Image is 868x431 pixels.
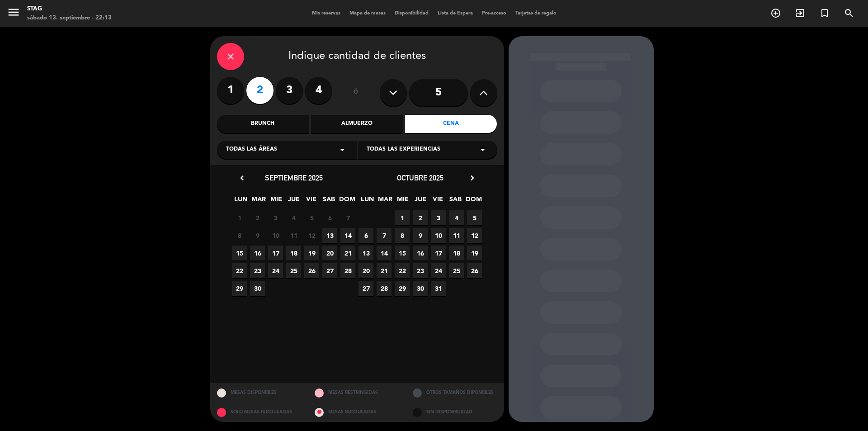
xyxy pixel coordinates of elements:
i: search [844,8,854,19]
span: 2 [413,210,428,225]
span: Tarjetas de regalo [511,11,561,16]
span: 18 [449,246,464,260]
div: MESAS RESTRINGIDAS [308,383,406,403]
span: MIE [269,194,283,209]
div: ó [341,77,371,109]
span: 17 [268,246,283,260]
span: 12 [304,228,319,243]
span: 10 [431,228,446,243]
span: VIE [430,194,445,209]
span: MIE [395,194,410,209]
span: MAR [251,194,266,209]
span: LUN [360,194,375,209]
span: 26 [467,263,482,278]
span: 9 [250,228,265,243]
span: 20 [322,246,337,260]
div: Indique cantidad de clientes [217,43,497,70]
span: septiembre 2025 [265,173,323,182]
span: 11 [286,228,301,243]
span: 20 [359,263,373,278]
span: 21 [377,263,392,278]
span: 21 [340,246,355,260]
span: octubre 2025 [397,173,443,182]
span: 29 [232,281,247,296]
span: 24 [268,263,283,278]
span: SAB [321,194,336,209]
span: 6 [322,210,337,225]
span: Todas las experiencias [367,145,440,154]
i: chevron_right [467,173,477,183]
label: 3 [276,77,303,104]
span: 23 [250,263,265,278]
span: 12 [467,228,482,243]
span: 11 [449,228,464,243]
div: Almuerzo [311,115,403,133]
span: 5 [304,210,319,225]
span: 4 [449,210,464,225]
span: 19 [304,246,319,260]
span: 31 [431,281,446,296]
span: 26 [304,263,319,278]
label: 2 [246,77,274,104]
i: arrow_drop_down [337,144,348,155]
span: 14 [377,246,392,260]
span: 16 [413,246,428,260]
span: 3 [268,210,283,225]
span: 4 [286,210,301,225]
span: 28 [340,263,355,278]
span: 15 [395,246,410,260]
div: OTROS TAMAÑOS DIPONIBLES [406,383,504,403]
span: 1 [232,210,247,225]
span: 13 [359,246,373,260]
span: Mapa de mesas [345,11,390,16]
span: 29 [395,281,410,296]
span: 14 [340,228,355,243]
span: Todas las áreas [226,145,277,154]
i: exit_to_app [795,8,806,19]
span: SAB [448,194,463,209]
span: 5 [467,210,482,225]
span: 1 [395,210,410,225]
span: 25 [286,263,301,278]
i: arrow_drop_down [477,144,488,155]
span: Lista de Espera [433,11,477,16]
div: MESAS DISPONIBLES [210,383,308,403]
span: DOM [466,194,481,209]
span: JUE [286,194,301,209]
div: STAG [27,5,112,14]
span: 8 [395,228,410,243]
span: Pre-acceso [477,11,511,16]
button: menu [7,5,20,22]
span: 8 [232,228,247,243]
span: 19 [467,246,482,260]
span: DOM [339,194,354,209]
span: 16 [250,246,265,260]
span: 2 [250,210,265,225]
span: 30 [250,281,265,296]
i: turned_in_not [819,8,830,19]
span: LUN [233,194,248,209]
span: 15 [232,246,247,260]
div: SIN DISPONIBILIDAD [406,403,504,422]
span: 3 [431,210,446,225]
span: 24 [431,263,446,278]
span: JUE [413,194,428,209]
span: 25 [449,263,464,278]
span: Disponibilidad [390,11,433,16]
div: Brunch [217,115,309,133]
span: 18 [286,246,301,260]
i: add_circle_outline [770,8,781,19]
span: 28 [377,281,392,296]
i: menu [7,5,20,19]
div: Cena [405,115,497,133]
span: VIE [304,194,319,209]
span: Mis reservas [307,11,345,16]
span: 7 [377,228,392,243]
span: 7 [340,210,355,225]
i: chevron_left [237,173,247,183]
label: 1 [217,77,244,104]
span: 9 [413,228,428,243]
div: sábado 13. septiembre - 22:13 [27,14,112,23]
span: MAR [377,194,392,209]
div: MESAS BLOQUEADAS [308,403,406,422]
